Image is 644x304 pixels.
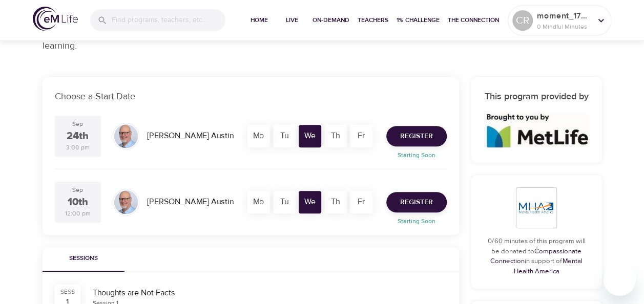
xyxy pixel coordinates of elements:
div: 12:00 pm [65,209,91,218]
div: Fr [350,125,372,147]
div: [PERSON_NAME] Austin [143,126,238,146]
div: 24th [67,129,89,144]
div: Mo [247,125,270,147]
p: Choose a Start Date [55,90,447,103]
div: SESS [60,288,75,296]
iframe: Button to launch messaging window [603,263,636,296]
p: Starting Soon [380,216,453,226]
div: Mo [247,191,270,213]
img: logo_960%20v2.jpg [484,113,589,147]
p: Starting Soon [380,150,453,160]
p: 0 Mindful Minutes [537,22,591,31]
div: 10th [68,195,88,210]
a: Mental Health America [514,257,583,275]
div: Th [324,125,347,147]
p: moment_1745515025 [537,10,591,22]
p: 0/60 minutes of this program will be donated to in support of [484,236,590,276]
span: 1% Challenge [397,15,440,26]
div: CR [512,10,533,31]
div: Fr [350,191,372,213]
span: Register [400,130,433,143]
div: [PERSON_NAME] Austin [143,192,238,212]
button: Register [386,192,447,212]
div: We [299,125,321,147]
h6: This program provided by [484,90,590,104]
div: Tu [273,125,296,147]
span: Home [247,15,272,26]
div: Sep [72,120,83,128]
input: Find programs, teachers, etc... [112,9,225,31]
div: Th [324,191,347,213]
div: Tu [273,191,296,213]
span: Sessions [49,253,118,264]
span: The Connection [448,15,499,26]
span: Live [280,15,304,26]
div: Sep [72,186,83,194]
div: We [299,191,321,213]
span: On-Demand [313,15,349,26]
button: Register [386,126,447,146]
span: Teachers [358,15,388,26]
img: logo [33,7,78,31]
div: Thoughts are Not Facts [93,287,447,299]
span: Register [400,196,433,209]
a: Compassionate Connection [490,247,581,266]
div: 3:00 pm [66,143,90,152]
